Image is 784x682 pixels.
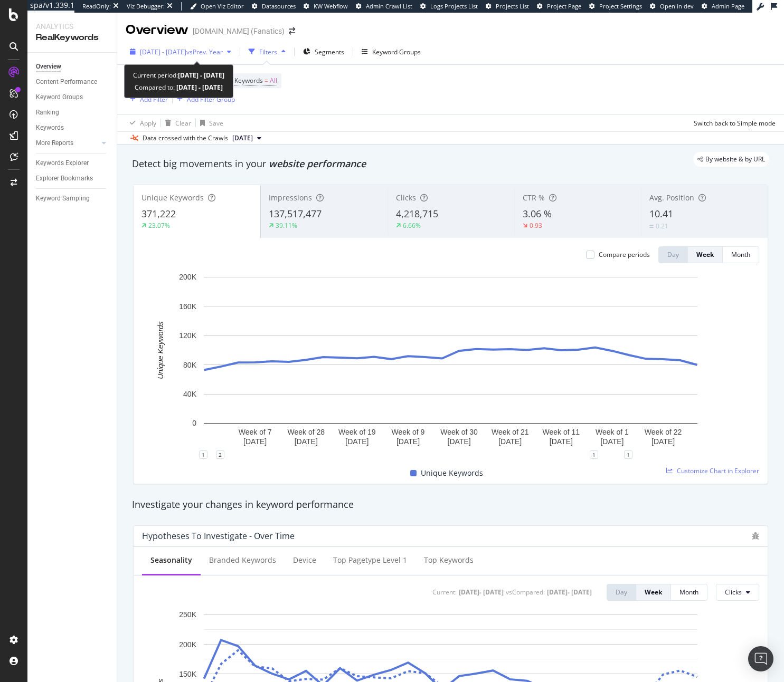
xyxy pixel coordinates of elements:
button: Add Filter Group [173,93,235,105]
span: Project Page [547,2,581,10]
div: Ranking [36,107,59,118]
div: ReadOnly: [82,2,111,11]
text: [DATE] [295,437,318,446]
svg: A chart. [142,272,759,455]
a: Ranking [36,107,109,118]
text: 160K [179,302,196,311]
div: Viz Debugger: [127,2,165,11]
a: Project Settings [589,2,642,11]
button: Filters [244,43,290,60]
div: Compared to: [135,81,223,93]
button: Apply [126,114,156,131]
div: [DATE] - [DATE] [547,588,592,597]
div: bug [752,532,759,540]
div: Day [616,588,627,597]
div: [DOMAIN_NAME] (Fanatics) [193,26,285,36]
img: Equal [649,225,654,228]
a: Overview [36,61,109,72]
div: Keyword Groups [372,47,421,56]
text: Week of 21 [492,428,529,436]
span: Customize Chart in Explorer [677,466,759,475]
div: 2 [216,450,224,459]
text: [DATE] [243,437,267,446]
span: Clicks [725,588,742,597]
span: Open in dev [660,2,694,10]
span: Project Settings [599,2,642,10]
span: Unique Keywords [141,193,204,203]
text: Week of 7 [239,428,272,436]
span: Avg. Position [649,193,694,203]
button: Keyword Groups [357,43,425,60]
a: Keywords Explorer [36,158,109,169]
span: By website & by URL [705,156,765,162]
div: Keywords Explorer [36,158,89,169]
div: Hypotheses to Investigate - Over Time [142,531,295,541]
div: Current: [432,588,457,597]
span: Segments [315,47,344,56]
div: Day [667,250,679,259]
text: Week of 1 [596,428,629,436]
button: Segments [299,43,348,60]
a: Project Page [537,2,581,11]
text: [DATE] [600,437,624,446]
button: Save [196,114,223,131]
text: Week of 9 [392,428,425,436]
div: 0.21 [656,222,668,230]
button: [DATE] - [DATE]vsPrev. Year [126,43,235,60]
div: Clear [175,119,191,128]
text: [DATE] [498,437,522,446]
div: 0.93 [530,221,542,230]
div: Top pagetype Level 1 [333,555,407,565]
text: 120K [179,331,196,340]
span: 2025 Oct. 5th [232,133,253,143]
button: Clicks [716,584,759,601]
div: 23.07% [148,221,170,230]
div: [DATE] - [DATE] [459,588,504,597]
text: 80K [183,361,197,369]
div: More Reports [36,138,73,149]
text: Week of 22 [645,428,682,436]
text: [DATE] [651,437,675,446]
div: Explorer Bookmarks [36,173,93,184]
button: Day [658,246,688,263]
span: Unique Keywords [421,467,483,479]
div: Keyword Sampling [36,193,90,204]
span: Keywords [234,76,263,85]
div: legacy label [693,152,769,167]
div: Analytics [36,21,108,32]
div: Save [209,119,223,128]
span: [DATE] - [DATE] [140,47,186,56]
text: Week of 19 [338,428,376,436]
text: 0 [192,419,196,427]
a: Admin Page [702,2,744,11]
div: Overview [126,21,188,39]
a: Logs Projects List [420,2,478,11]
text: Week of 11 [543,428,580,436]
div: arrow-right-arrow-left [289,27,295,35]
span: All [270,73,277,88]
text: [DATE] [396,437,420,446]
div: 39.11% [276,221,297,230]
text: Unique Keywords [156,321,165,379]
text: 200K [179,273,196,281]
div: 1 [199,450,207,459]
div: Branded Keywords [209,555,276,565]
div: Add Filter [140,95,168,104]
a: Keyword Groups [36,92,109,103]
div: 1 [590,450,598,459]
button: [DATE] [228,132,266,145]
div: Compare periods [599,250,650,259]
a: Explorer Bookmarks [36,173,109,184]
span: Open Viz Editor [201,2,244,10]
span: = [265,76,268,85]
button: Week [688,246,723,263]
span: 371,222 [141,207,176,220]
span: Projects List [496,2,529,10]
span: CTR % [523,193,545,203]
span: Clicks [396,193,416,203]
button: Add Filter [126,93,168,105]
text: 200K [179,640,196,648]
text: 250K [179,610,196,619]
span: Admin Crawl List [366,2,412,10]
div: Overview [36,61,61,72]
